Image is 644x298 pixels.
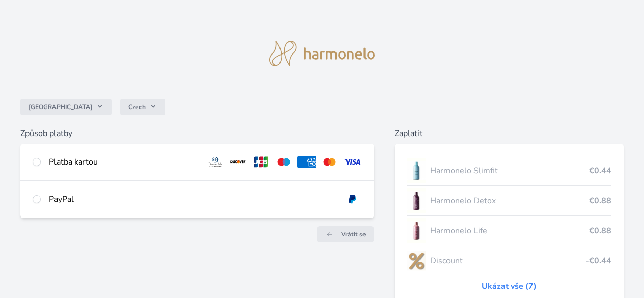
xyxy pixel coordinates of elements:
[407,158,426,183] img: SLIMFIT_se_stinem_x-lo.jpg
[120,99,165,115] button: Czech
[229,156,247,168] img: discover.svg
[430,165,589,177] span: Harmonelo Slimfit
[49,156,198,168] div: Platba kartou
[430,255,585,267] span: Discount
[251,156,270,168] img: jcb.svg
[585,255,611,267] span: -€0.44
[395,127,624,140] h6: Zaplatit
[343,193,362,205] img: paypal.svg
[20,99,112,115] button: [GEOGRAPHIC_DATA]
[407,248,426,274] img: discount-lo.png
[407,218,426,243] img: CLEAN_LIFE_se_stinem_x-lo.jpg
[341,230,366,238] span: Vrátit se
[343,156,362,168] img: visa.svg
[128,103,146,111] span: Czech
[274,156,293,168] img: maestro.svg
[317,226,374,242] a: Vrátit se
[589,195,611,207] span: €0.88
[430,195,589,207] span: Harmonelo Detox
[20,127,374,140] h6: Způsob platby
[589,225,611,237] span: €0.88
[29,103,92,111] span: [GEOGRAPHIC_DATA]
[430,225,589,237] span: Harmonelo Life
[482,280,537,292] a: Ukázat vše (7)
[589,165,611,177] span: €0.44
[269,41,375,66] img: logo.svg
[320,156,339,168] img: mc.svg
[206,156,225,168] img: diners.svg
[297,156,316,168] img: amex.svg
[407,188,426,213] img: DETOX_se_stinem_x-lo.jpg
[49,193,335,205] div: PayPal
